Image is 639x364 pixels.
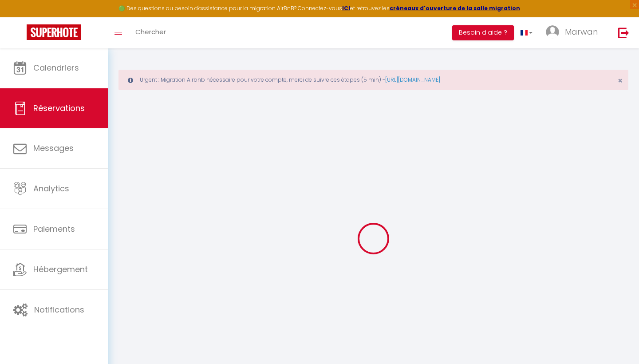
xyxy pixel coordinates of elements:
[118,70,628,90] div: Urgent : Migration Airbnb nécessaire pour votre compte, merci de suivre ces étapes (5 min) -
[7,4,34,30] button: Ouvrir le widget de chat LiveChat
[452,25,514,40] button: Besoin d'aide ?
[390,4,520,12] a: créneaux d'ouverture de la salle migration
[385,76,440,83] a: [URL][DOMAIN_NAME]
[33,183,69,194] span: Analytics
[618,77,623,85] button: Close
[565,26,598,37] span: Marwan
[33,264,88,275] span: Hébergement
[546,25,559,39] img: ...
[135,27,166,36] span: Chercher
[618,75,623,86] span: ×
[33,103,85,114] span: Réservations
[27,24,81,40] img: Super Booking
[129,17,173,48] a: Chercher
[618,27,629,38] img: logout
[34,304,84,315] span: Notifications
[33,142,74,154] span: Messages
[33,62,79,73] span: Calendriers
[33,223,75,234] span: Paiements
[342,4,350,12] a: ICI
[539,17,609,48] a: ... Marwan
